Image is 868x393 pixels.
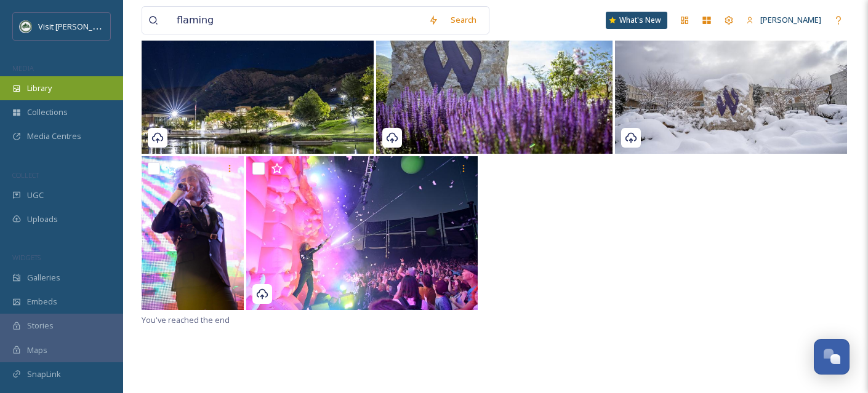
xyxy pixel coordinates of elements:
span: Maps [27,344,47,356]
span: Embeds [27,296,57,308]
span: You've reached the end [142,314,230,325]
span: Library [27,82,52,94]
img: Unknown.png [20,20,32,33]
span: [PERSON_NAME] [760,14,821,25]
a: [PERSON_NAME] [740,8,827,32]
span: Galleries [27,272,60,284]
span: Visit [PERSON_NAME] [38,20,116,32]
span: Media Centres [27,130,81,142]
div: Search [444,8,483,32]
span: Uploads [27,213,58,225]
span: MEDIA [12,63,34,73]
button: Open Chat [814,339,850,375]
span: UGC [27,189,44,201]
input: Search your library [171,7,422,34]
span: Stories [27,320,54,331]
span: COLLECT [12,170,39,180]
a: What's New [606,12,667,29]
span: Collections [27,106,68,118]
img: Ogden_Twilight_Flaming_Lips-89.jpg [246,156,478,310]
span: SnapLink [27,368,61,380]
img: Ogden_Twilight_Flaming_Lips-30.jpg [142,156,244,310]
span: WIDGETS [12,253,41,262]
